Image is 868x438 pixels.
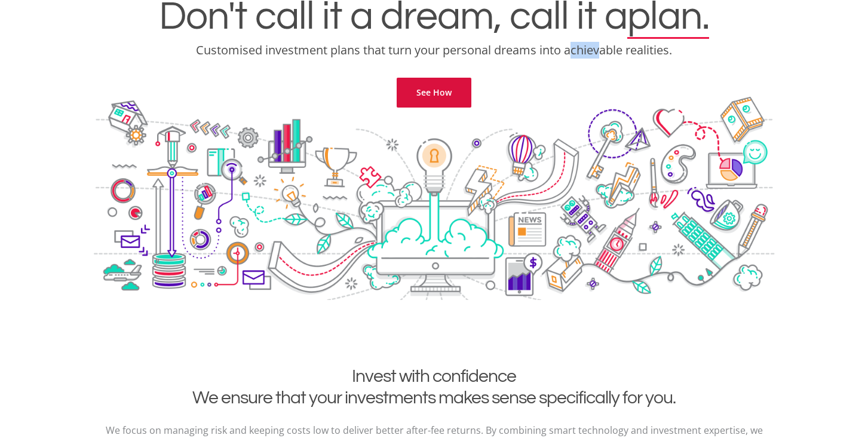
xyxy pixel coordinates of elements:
[397,78,471,108] a: See How
[103,366,766,409] h2: Invest with confidence We ensure that your investments makes sense specifically for you.
[9,42,859,59] p: Customised investment plans that turn your personal dreams into achievable realities.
